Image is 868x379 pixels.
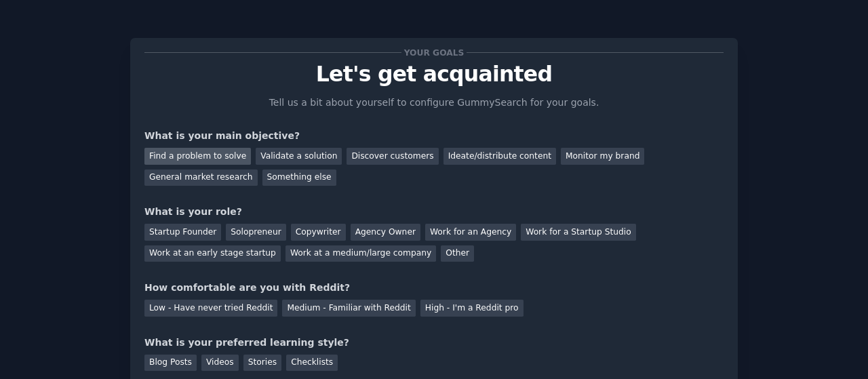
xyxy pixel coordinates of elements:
[144,129,724,143] div: What is your main objective?
[201,355,239,372] div: Videos
[144,355,197,372] div: Blog Posts
[256,148,342,165] div: Validate a solution
[144,245,281,262] div: Work at an early stage startup
[443,148,556,165] div: Ideate/distribute content
[144,281,724,295] div: How comfortable are you with Reddit?
[441,245,474,262] div: Other
[262,169,336,186] div: Something else
[144,62,724,86] p: Let's get acquainted
[285,245,436,262] div: Work at a medium/large company
[282,300,415,317] div: Medium - Familiar with Reddit
[226,224,285,241] div: Solopreneur
[425,224,516,241] div: Work for an Agency
[144,205,724,219] div: What is your role?
[144,148,251,165] div: Find a problem to solve
[144,300,277,317] div: Low - Have never tried Reddit
[144,169,258,186] div: General market research
[351,224,420,241] div: Agency Owner
[243,355,281,372] div: Stories
[144,224,221,241] div: Startup Founder
[286,355,338,372] div: Checklists
[144,336,724,350] div: What is your preferred learning style?
[521,224,635,241] div: Work for a Startup Studio
[347,148,438,165] div: Discover customers
[263,96,605,110] p: Tell us a bit about yourself to configure GummySearch for your goals.
[420,300,524,317] div: High - I'm a Reddit pro
[401,45,467,60] span: Your goals
[561,148,644,165] div: Monitor my brand
[291,224,346,241] div: Copywriter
